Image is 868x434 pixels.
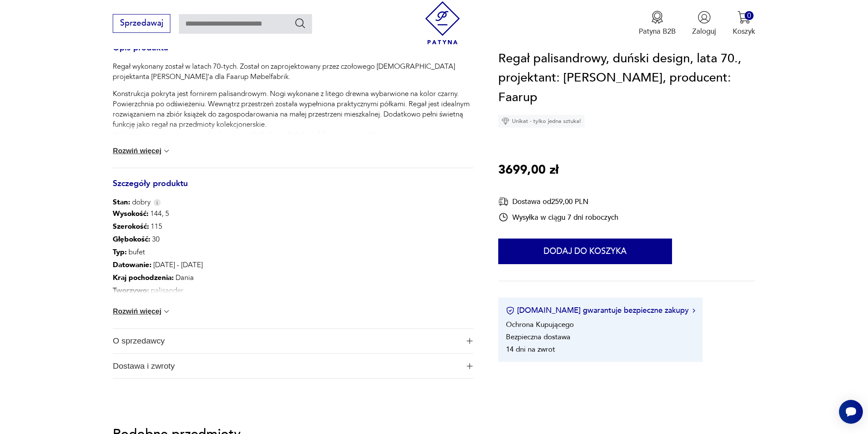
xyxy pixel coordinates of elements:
[498,197,618,207] div: Dostawa od 259,00 PLN
[506,306,695,316] button: [DOMAIN_NAME] gwarantuje bezpieczne zakupy
[113,247,127,257] b: Typ :
[113,271,473,284] p: Dania
[113,89,473,140] p: Konstrukcja pokryta jest fornirem palisandrowym. Nogi wykonane z litego drewna wybarwione na kolo...
[113,284,473,297] p: palisander
[498,197,509,207] img: Ikona dostawy
[113,20,170,27] a: Sprzedawaj
[502,118,509,125] img: Ikona diamentu
[692,11,716,36] button: Zaloguj
[162,307,171,316] img: chevron down
[113,354,473,379] button: Ikona plusaDostawa i zwroty
[737,11,751,24] img: Ikona koszyka
[639,26,676,36] p: Patyna B2B
[698,11,711,24] img: Ikonka użytkownika
[498,239,672,265] button: Dodaj do koszyka
[506,332,570,342] li: Bezpieczna dostawa
[498,213,618,223] div: Wysyłka w ciągu 7 dni roboczych
[113,147,171,155] button: Rozwiń więcej
[506,306,514,315] img: Ikona certyfikatu
[294,17,307,29] button: Szukaj
[113,207,473,220] p: 144, 5
[651,11,664,24] img: Ikona medalu
[421,1,464,44] img: Patyna - sklep z meblami i dekoracjami vintage
[113,209,149,218] b: Wysokość :
[113,273,174,283] b: Kraj pochodzenia :
[498,161,558,181] p: 3699,00 zł
[839,400,863,424] iframe: Smartsupp widget button
[693,309,695,313] img: Ikona strzałki w prawo
[113,61,473,82] p: Regał wykonany został w latach 70-tych. Został on zaprojektowany przez czołowego [DEMOGRAPHIC_DAT...
[113,260,152,270] b: Datowanie :
[498,115,585,128] div: Unikat - tylko jedna sztuka!
[113,285,149,295] b: Tworzywo :
[113,307,171,316] button: Rozwiń więcej
[467,338,473,344] img: Ikona plusa
[113,246,473,259] p: bufet
[113,197,151,207] span: dobry
[113,220,473,233] p: 115
[639,11,676,36] button: Patyna B2B
[639,11,676,36] a: Ikona medaluPatyna B2B
[113,197,130,207] b: Stan:
[113,329,459,353] span: O sprzedawcy
[113,329,473,353] button: Ikona plusaO sprzedawcy
[733,11,755,36] button: 0Koszyk
[113,14,170,33] button: Sprzedawaj
[733,26,755,36] p: Koszyk
[692,26,716,36] p: Zaloguj
[498,49,755,108] h1: Regał palisandrowy, duński design, lata 70., projektant: [PERSON_NAME], producent: Faarup
[113,221,149,231] b: Szerokość :
[162,147,171,155] img: chevron down
[113,234,150,244] b: Głębokość :
[113,181,473,198] h3: Szczegóły produktu
[745,11,754,20] div: 0
[113,233,473,246] p: 30
[467,363,473,369] img: Ikona plusa
[153,199,161,206] img: Info icon
[506,345,555,355] li: 14 dni na zwrot
[113,45,473,62] h3: Opis produktu
[113,354,459,379] span: Dostawa i zwroty
[113,259,473,271] p: [DATE] - [DATE]
[506,320,574,330] li: Ochrona Kupującego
